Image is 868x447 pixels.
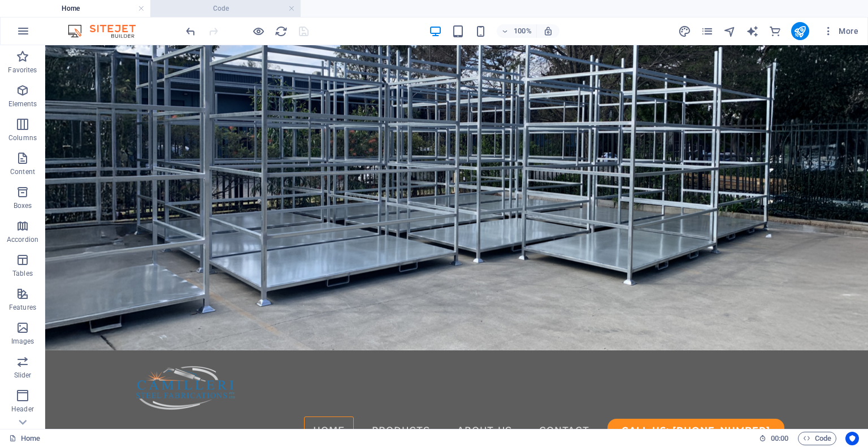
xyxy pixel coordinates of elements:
[8,133,37,142] p: Columns
[678,24,692,38] button: design
[746,25,759,38] i: AI Writer
[769,25,782,38] i: Commerce
[150,2,301,15] h4: Code
[10,167,35,176] p: Content
[543,26,553,36] i: On resize automatically adjust zoom level to fit chosen device.
[7,235,38,244] p: Accordion
[771,432,788,445] span: 00 00
[803,432,831,445] span: Code
[11,337,34,346] p: Images
[275,25,288,38] i: Reload page
[514,24,532,38] h6: 100%
[8,66,37,75] p: Favorites
[65,24,150,38] img: Editor Logo
[798,432,836,445] button: Code
[818,22,863,40] button: More
[769,24,782,38] button: commerce
[791,22,809,40] button: publish
[9,303,36,312] p: Features
[14,201,32,210] p: Boxes
[723,25,736,38] i: Navigator
[274,24,288,38] button: reload
[779,434,780,442] span: :
[8,99,37,109] p: Elements
[701,25,714,38] i: Pages (Ctrl+Alt+S)
[823,25,858,37] span: More
[251,24,265,38] button: Click here to leave preview mode and continue editing
[845,432,859,445] button: Usercentrics
[14,371,32,380] p: Slider
[12,269,33,278] p: Tables
[11,405,34,414] p: Header
[723,24,737,38] button: navigator
[746,24,759,38] button: text_generator
[184,25,197,38] i: Undo: Change HTML (Ctrl+Z)
[9,432,40,445] a: Click to cancel selection. Double-click to open Pages
[184,24,197,38] button: undo
[701,24,714,38] button: pages
[497,24,537,38] button: 100%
